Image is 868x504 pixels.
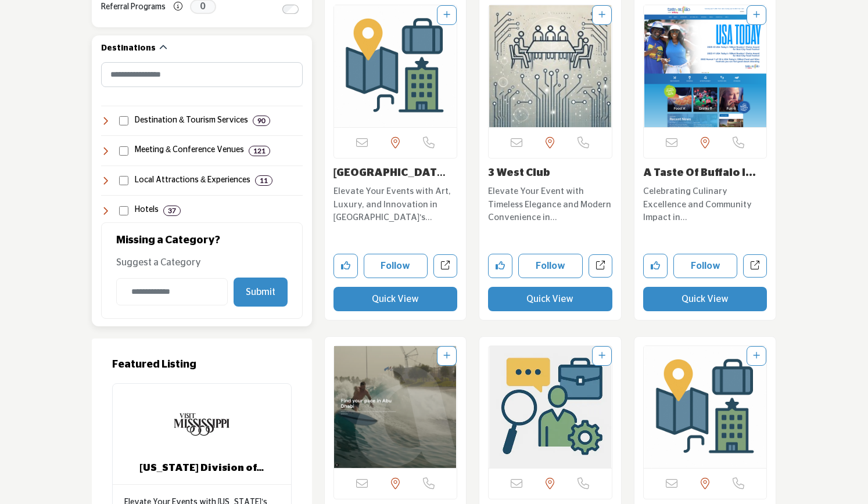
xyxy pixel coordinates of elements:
[253,116,270,126] div: 90 Results For Destination & Tourism Services
[282,5,299,14] input: Switch to Referral Programs
[518,254,583,278] button: Follow
[333,182,458,225] a: Elevate Your Events with Art, Luxury, and Innovation in [GEOGRAPHIC_DATA]'s Premier Venue. Situat...
[489,5,612,127] a: Open Listing in new tab
[643,167,767,180] h3: A Taste Of Buffalo Inc
[116,258,201,267] span: Suggest a Category
[135,204,159,216] h4: Hotels: Accommodations ranging from budget to luxury, offering lodging, amenities, and services t...
[433,254,457,278] a: Open 21c-museum-hotel-lexington in new tab
[488,168,550,178] a: 3 West Club
[113,462,291,474] a: [US_STATE] Division of...
[643,168,756,178] a: A Taste Of Buffalo I...
[112,359,292,372] h2: Featured Listing
[743,254,767,278] a: Open a-taste-of-buffalo-inc in new tab
[333,287,458,311] button: Quick View
[249,146,270,156] div: 121 Results For Meeting & Conference Venues
[333,185,458,225] p: Elevate Your Events with Art, Luxury, and Innovation in [GEOGRAPHIC_DATA]'s Premier Venue. Situat...
[489,346,612,468] img: AC Hotel Chicago
[255,175,272,186] div: 11 Results For Local Attractions & Experiences
[643,254,668,278] button: Like company
[488,182,612,225] a: Elevate Your Event with Timeless Elegance and Modern Convenience in [GEOGRAPHIC_DATA]'s Heart. Ne...
[443,352,450,360] a: Add To List
[135,175,250,186] h4: Local Attractions & Experiences: Entertainment, cultural, and recreational destinations that enha...
[113,462,291,474] b: Mississippi Division of Tourism
[260,177,268,185] b: 11
[253,147,266,155] b: 121
[119,146,128,156] input: Select Meeting & Conference Venues checkbox
[119,116,128,125] input: Select Destination & Tourism Services checkbox
[333,167,458,180] h3: 21c Museum Hotel Lexington
[488,185,612,225] p: Elevate Your Event with Timeless Elegance and Modern Convenience in [GEOGRAPHIC_DATA]'s Heart. Ne...
[101,43,156,55] h2: Destinations
[489,346,612,468] a: Open Listing in new tab
[116,235,288,255] h2: Missing a Category?
[644,346,767,468] img: Access Destination Services
[644,5,767,127] a: Open Listing in new tab
[135,145,244,156] h4: Meeting & Conference Venues: Facilities and spaces designed for business meetings, conferences, a...
[598,352,605,360] a: Add To List
[234,278,288,307] button: Submit
[488,287,612,311] button: Quick View
[644,5,767,127] img: A Taste Of Buffalo Inc
[643,185,767,225] p: Celebrating Culinary Excellence and Community Impact in [GEOGRAPHIC_DATA][US_STATE]'s Premier Fes...
[135,115,248,127] h4: Destination & Tourism Services: Organizations and services that promote travel, tourism, and loca...
[598,11,605,19] a: Add To List
[643,287,767,311] button: Quick View
[334,346,457,468] img: Abu Dhabi Convention & Exhibition Bureau
[364,254,428,278] button: Follow
[753,352,760,360] a: Add To List
[589,254,612,278] a: Open 3-west-club in new tab
[333,168,446,191] a: [GEOGRAPHIC_DATA]...
[333,254,358,278] button: Like company
[119,206,128,215] input: Select Hotels checkbox
[488,254,512,278] button: Like company
[168,207,176,215] b: 37
[673,254,738,278] button: Follow
[116,278,228,305] input: Category Name
[488,167,612,180] h3: 3 West Club
[644,346,767,468] a: Open Listing in new tab
[753,11,760,19] a: Add To List
[443,11,450,19] a: Add To List
[334,5,457,127] img: 21c Museum Hotel Lexington
[173,395,231,453] img: Mississippi Division of Tourism
[643,182,767,225] a: Celebrating Culinary Excellence and Community Impact in [GEOGRAPHIC_DATA][US_STATE]'s Premier Fes...
[101,62,303,87] input: Search Category
[119,176,128,185] input: Select Local Attractions & Experiences checkbox
[334,346,457,468] a: Open Listing in new tab
[257,117,266,125] b: 90
[489,5,612,127] img: 3 West Club
[334,5,457,127] a: Open Listing in new tab
[163,206,181,216] div: 37 Results For Hotels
